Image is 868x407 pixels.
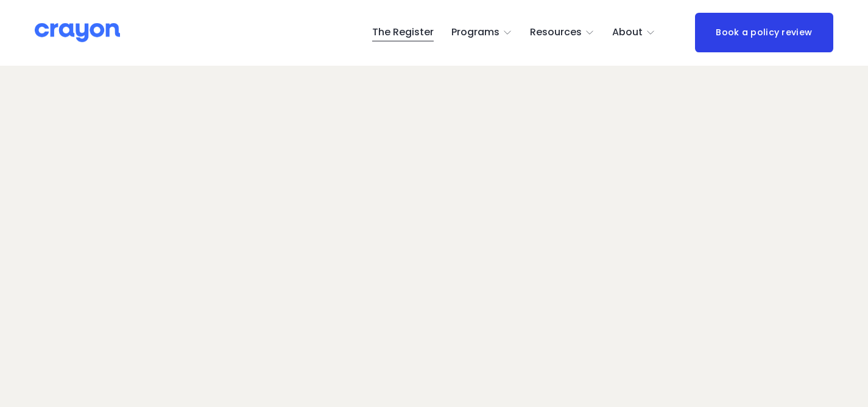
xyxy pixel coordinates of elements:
img: Crayon [35,22,120,43]
span: About [612,24,643,41]
a: Book a policy review [695,13,833,52]
span: Resources [530,24,582,41]
a: folder dropdown [451,23,513,43]
a: folder dropdown [612,23,656,43]
a: The Register [372,23,434,43]
span: Programs [451,24,499,41]
a: folder dropdown [530,23,595,43]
